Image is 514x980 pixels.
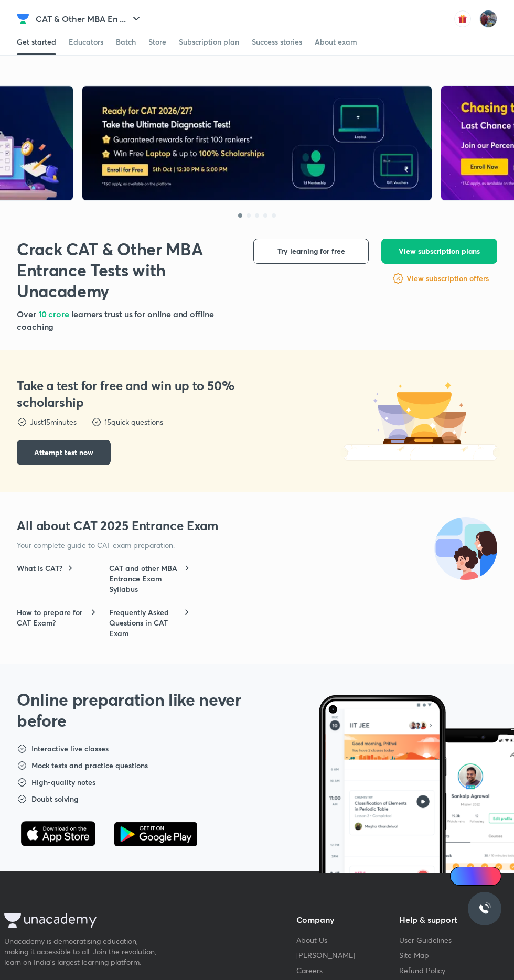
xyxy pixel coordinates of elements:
h6: Frequently Asked Questions in CAT Exam [109,607,182,639]
h6: Doubt solving [31,794,79,804]
button: Try learning for free [253,239,369,264]
img: dst-trophy [371,381,470,444]
button: Attempt test now [17,440,111,465]
a: [PERSON_NAME] [296,950,355,960]
a: Site Map [399,950,429,960]
div: Success stories [252,37,302,47]
h5: Company [296,913,391,926]
p: 15 quick questions [104,417,163,427]
button: View subscription plans [381,239,497,264]
span: View subscription plans [399,246,480,256]
div: Unacademy is democratising education, making it accessible to all. Join the revolution, learn on ... [4,936,162,967]
img: dst-points [17,760,27,771]
a: playStore [114,821,206,846]
h5: Help & support [399,913,494,926]
a: appStore [17,821,108,846]
div: About exam [315,37,357,47]
div: Educators [69,37,103,47]
span: Ai Doubts [467,872,495,880]
a: Frequently Asked Questions in CAT Exam [109,607,189,639]
button: CAT & Other MBA En ... [29,8,149,29]
a: View subscription offers [406,272,489,285]
a: Success stories [252,29,302,55]
a: Educators [69,29,103,55]
img: dst-points [17,794,27,804]
h3: All about CAT 2025 Entrance Exam [17,517,497,534]
span: Try learning for free [277,246,345,256]
img: Prashant saluja [479,10,497,28]
p: Just 15 minutes [30,417,77,427]
img: ttu [478,902,491,915]
span: learners trust us for online and offline coaching [17,308,214,332]
img: dst-points [17,417,27,427]
a: About Us [296,935,327,945]
span: Over [17,308,38,319]
a: Refund Policy [399,965,445,975]
a: What is CAT? [17,563,76,574]
a: How to prepare for CAT Exam? [17,607,97,628]
img: appStore [17,821,100,846]
h6: How to prepare for CAT Exam? [17,607,88,628]
img: Company Logo [17,13,29,25]
a: Careers [296,965,323,975]
img: playStore [114,821,197,846]
img: dst-points [17,744,27,754]
span: 10 crore [38,308,71,319]
a: User Guidelines [399,935,452,945]
div: Store [148,37,166,47]
div: Batch [116,37,136,47]
h6: Mock tests and practice questions [31,760,148,771]
img: dst-points [17,777,27,788]
img: dst-points [91,417,102,427]
h1: Crack CAT & Other MBA Entrance Tests with Unacademy [17,239,215,301]
img: Icon [456,872,465,880]
a: Subscription plan [179,29,239,55]
img: all-about-exam [434,517,497,580]
h6: What is CAT? [17,563,62,574]
h6: View subscription offers [406,273,489,284]
a: Ai Doubts [450,867,501,886]
h2: Online preparation like never before [17,689,266,731]
p: Your complete guide to CAT exam preparation. [17,540,425,551]
a: Store [148,29,166,55]
span: Attempt test now [34,447,93,458]
div: Subscription plan [179,37,239,47]
img: avatar [454,10,471,27]
a: Batch [116,29,136,55]
h6: CAT and other MBA Entrance Exam Syllabus [109,563,183,595]
div: Get started [17,37,56,47]
h6: Interactive live classes [31,744,109,754]
h6: High-quality notes [31,777,95,788]
h3: Take a test for free and win up to 50% scholarship [17,377,271,411]
a: Get started [17,29,56,55]
img: Unacademy Logo [4,913,97,927]
a: About exam [315,29,357,55]
a: CAT and other MBA Entrance Exam Syllabus [109,563,189,595]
